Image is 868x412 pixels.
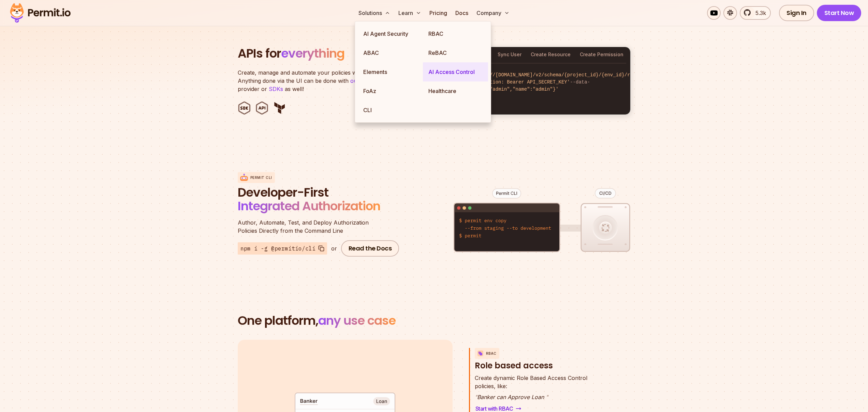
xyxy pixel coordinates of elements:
a: RBAC [423,24,488,43]
span: Create dynamic Role Based Access Control [475,374,587,382]
a: Start Now [817,5,862,21]
a: FoAz [358,81,423,101]
a: ReBAC [423,43,488,62]
a: CLI [358,101,423,120]
button: npm i -g @permitio/cli [238,242,327,255]
button: Solutions [356,6,393,20]
a: Elements [358,62,423,81]
h2: One platform, [238,314,631,327]
span: 5.3k [751,9,766,17]
button: Create Permission [580,47,623,63]
a: AI Access Control [423,62,488,81]
a: Read the Docs [341,240,399,257]
span: "https://[DOMAIN_NAME]/v2/schema/{project_id}/{env_id}/roles" [470,72,644,78]
code: curl -H --data-raw [454,66,630,98]
p: Banker can Approve Loan [475,393,587,401]
p: Create, manage and automate your policies with Permit's API. Anything done via the UI can be done... [238,68,408,93]
a: Pricing [427,6,450,20]
img: Permit logo [7,1,74,25]
p: Permit CLI [250,175,272,180]
p: policies, like: [475,374,587,390]
span: '{"key":"admin","name":"admin"}' [467,87,559,92]
span: 'authorization: Bearer API_SECRET_KEY' [461,79,570,85]
span: everything [281,45,344,62]
a: 5.3k [740,6,771,20]
span: Author, Automate, Test, and Deploy Authorization [238,218,401,227]
button: Company [474,6,512,20]
a: Sign In [779,5,814,21]
span: Developer-First [238,186,401,199]
span: Integrated Authorization [238,197,380,215]
a: Docs [453,6,471,20]
a: Healthcare [423,81,488,101]
span: any use case [318,312,396,329]
a: AI Agent Security [358,24,423,43]
span: npm i -g @permitio/cli [240,244,315,253]
span: " [475,394,477,400]
p: Policies Directly from the Command Line [238,218,401,235]
button: Sync User [498,47,521,63]
a: ABAC [358,43,423,62]
a: SDKs [269,86,283,92]
button: Create Resource [531,47,571,63]
a: our API [350,77,371,84]
button: Learn [396,6,424,20]
div: or [331,244,337,253]
span: " [546,394,548,400]
h2: APIs for [238,47,445,60]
